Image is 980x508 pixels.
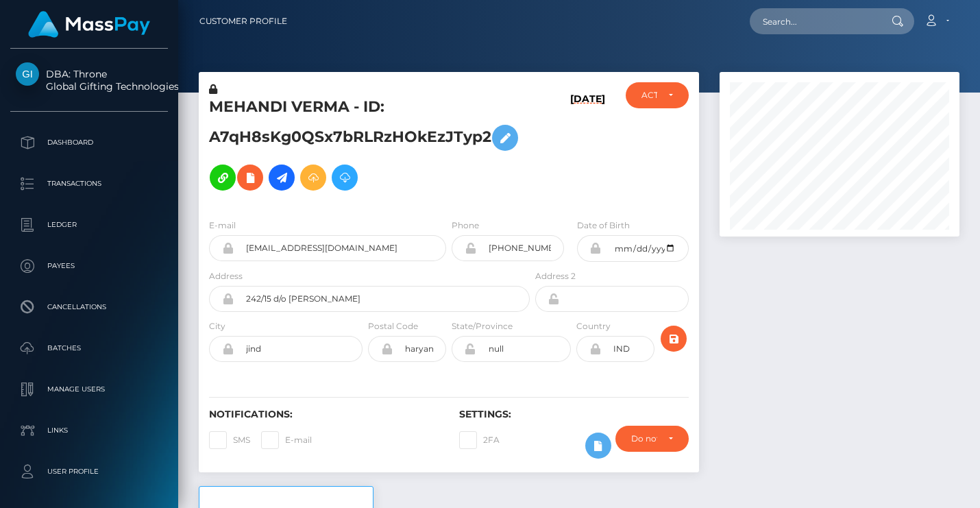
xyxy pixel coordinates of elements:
p: Payees [16,256,162,276]
label: Address 2 [535,270,576,282]
label: 2FA [459,431,500,449]
label: City [209,320,225,332]
h6: Notifications: [209,409,439,420]
label: Date of Birth [577,219,630,232]
p: Links [16,420,162,441]
p: Ledger [16,215,162,235]
h5: MEHANDI VERMA - ID: A7qH8sKg0QSx7bRLRzHOkEzJTyp2 [209,97,522,197]
label: E-mail [209,219,236,232]
p: Cancellations [16,297,162,317]
p: Dashboard [16,132,162,153]
img: Global Gifting Technologies Inc [16,62,39,86]
label: Postal Code [368,320,418,332]
p: Batches [16,338,162,359]
a: Ledger [10,208,168,242]
span: DBA: Throne Global Gifting Technologies Inc [10,68,168,93]
label: Phone [452,219,479,232]
a: Batches [10,331,168,365]
a: Transactions [10,167,168,201]
button: Do not require [615,426,689,452]
div: ACTIVE [641,90,657,101]
p: Manage Users [16,379,162,400]
a: Cancellations [10,290,168,324]
a: Links [10,413,168,448]
a: Dashboard [10,125,168,160]
input: Search... [750,8,879,34]
a: Payees [10,249,168,283]
p: User Profile [16,461,162,482]
a: Customer Profile [199,7,287,36]
img: MassPay Logo [28,11,150,38]
button: ACTIVE [626,82,689,108]
a: User Profile [10,455,168,489]
a: Initiate Payout [269,165,295,191]
label: Address [209,270,243,282]
label: E-mail [261,431,312,449]
a: Manage Users [10,372,168,407]
label: State/Province [452,320,513,332]
h6: Settings: [459,409,689,420]
h6: [DATE] [570,93,605,202]
div: Do not require [631,433,657,444]
label: Country [576,320,611,332]
label: SMS [209,431,250,449]
p: Transactions [16,173,162,194]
